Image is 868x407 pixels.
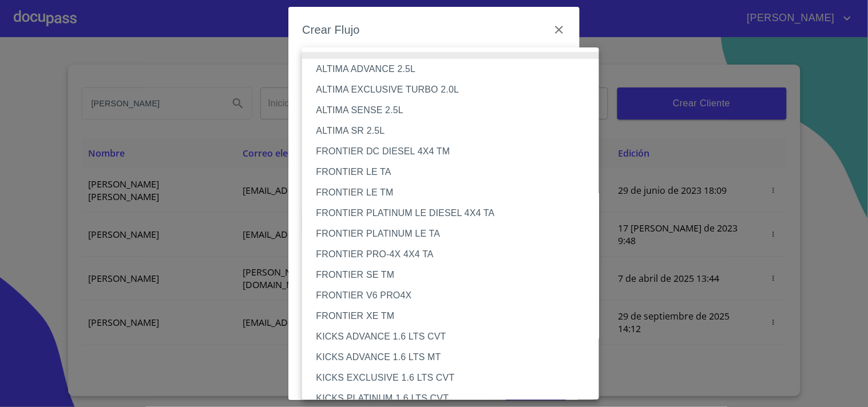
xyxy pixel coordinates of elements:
li: FRONTIER LE TA [302,162,609,182]
li: ALTIMA EXCLUSIVE TURBO 2.0L [302,79,609,100]
li: FRONTIER DC DIESEL 4X4 TM [302,141,609,162]
li: FRONTIER LE TM [302,182,609,203]
li: KICKS ADVANCE 1.6 LTS MT [302,347,609,368]
li: FRONTIER XE TM [302,306,609,326]
li: ALTIMA SENSE 2.5L [302,100,609,121]
li: ALTIMA ADVANCE 2.5L [302,59,609,79]
li: KICKS ADVANCE 1.6 LTS CVT [302,326,609,347]
li: FRONTIER PLATINUM LE DIESEL 4X4 TA [302,203,609,224]
li: FRONTIER PLATINUM LE TA [302,224,609,244]
li: FRONTIER SE TM [302,265,609,285]
li: FRONTIER V6 PRO4X [302,285,609,306]
li: ALTIMA SR 2.5L [302,121,609,141]
li: FRONTIER PRO-4X 4X4 TA [302,244,609,265]
li: KICKS EXCLUSIVE 1.6 LTS CVT [302,368,609,388]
